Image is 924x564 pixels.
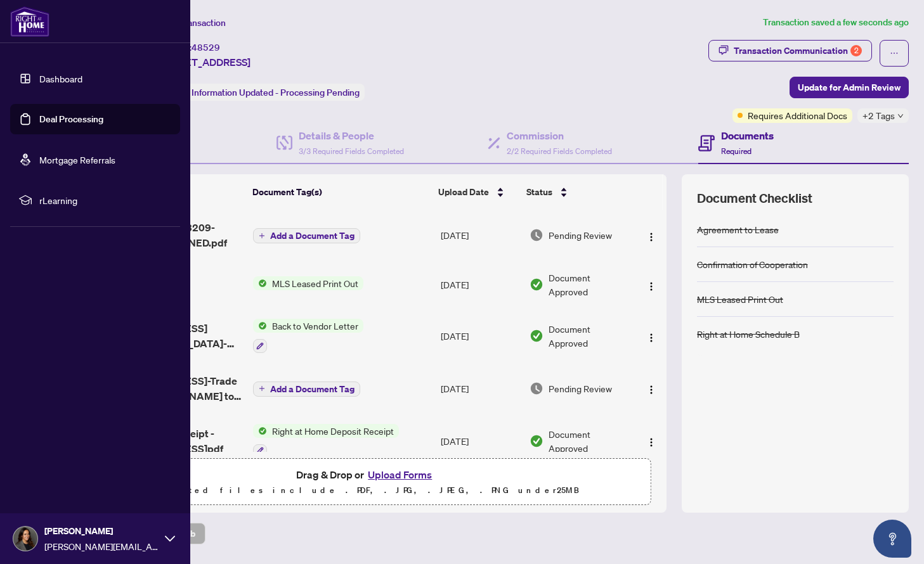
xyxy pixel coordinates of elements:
[259,385,265,392] span: plus
[364,466,436,483] button: Upload Forms
[549,271,630,298] span: Document Approved
[549,381,612,395] span: Pending Review
[436,309,524,363] td: [DATE]
[44,524,159,538] span: [PERSON_NAME]
[253,319,267,333] img: Status Icon
[530,381,543,395] img: Document Status
[10,6,49,37] img: logo
[433,174,521,210] th: Upload Date
[436,210,524,260] td: [DATE]
[436,414,524,468] td: [DATE]
[798,77,901,98] span: Update for Admin Review
[192,42,220,53] span: 48529
[641,431,661,451] button: Logo
[862,108,895,123] span: +2 Tags
[39,113,103,125] a: Deal Processing
[267,319,363,333] span: Back to Vendor Letter
[299,146,404,156] span: 3/3 Required Fields Completed
[253,228,360,243] button: Add a Document Tag
[270,231,355,240] span: Add a Document Tag
[299,128,404,143] h4: Details & People
[436,363,524,414] td: [DATE]
[267,424,399,438] span: Right at Home Deposit Receipt
[247,174,433,210] th: Document Tag(s)
[850,45,862,56] div: 2
[646,333,656,343] img: Logo
[253,228,360,244] button: Add a Document Tag
[646,281,656,292] img: Logo
[253,319,363,353] button: Status IconBack to Vendor Letter
[253,276,363,290] button: Status IconMLS Leased Print Out
[438,185,489,199] span: Upload Date
[521,174,632,210] th: Status
[549,228,612,242] span: Pending Review
[158,17,226,29] span: View Transaction
[253,380,360,397] button: Add a Document Tag
[253,276,267,290] img: Status Icon
[436,260,524,309] td: [DATE]
[267,276,363,290] span: MLS Leased Print Out
[763,15,909,30] article: Transaction saved a few seconds ago
[697,222,779,236] div: Agreement to Lease
[697,292,783,306] div: MLS Leased Print Out
[44,539,159,553] span: [PERSON_NAME][EMAIL_ADDRESS][DOMAIN_NAME]
[646,232,656,242] img: Logo
[192,87,360,98] span: Information Updated - Processing Pending
[697,257,808,271] div: Confirmation of Cooperation
[748,108,847,122] span: Requires Additional Docs
[253,381,360,397] button: Add a Document Tag
[526,185,552,199] span: Status
[697,189,812,207] span: Document Checklist
[39,193,171,207] span: rLearning
[873,520,911,558] button: Open asap
[157,84,365,101] div: Status:
[296,466,436,483] span: Drag & Drop or
[253,424,399,458] button: Status IconRight at Home Deposit Receipt
[39,154,115,165] a: Mortgage Referrals
[253,424,267,438] img: Status Icon
[646,385,656,395] img: Logo
[641,274,661,295] button: Logo
[646,437,656,447] img: Logo
[82,459,651,506] span: Drag & Drop orUpload FormsSupported files include .PDF, .JPG, .JPEG, .PNG under25MB
[790,77,909,98] button: Update for Admin Review
[89,483,643,498] p: Supported files include .PDF, .JPG, .JPEG, .PNG under 25 MB
[530,329,543,343] img: Document Status
[890,49,899,58] span: ellipsis
[270,385,355,394] span: Add a Document Tag
[507,128,612,143] h4: Commission
[157,54,251,70] span: [STREET_ADDRESS]
[708,40,872,61] button: Transaction Communication2
[530,278,543,292] img: Document Status
[530,228,543,242] img: Document Status
[641,326,661,346] button: Logo
[641,378,661,399] button: Logo
[734,41,862,61] div: Transaction Communication
[259,233,265,239] span: plus
[897,113,904,119] span: down
[13,527,37,551] img: Profile Icon
[641,225,661,245] button: Logo
[549,427,630,455] span: Document Approved
[721,146,752,156] span: Required
[721,128,774,143] h4: Documents
[549,322,630,350] span: Document Approved
[39,73,82,84] a: Dashboard
[697,327,800,341] div: Right at Home Schedule B
[507,146,612,156] span: 2/2 Required Fields Completed
[530,434,543,448] img: Document Status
